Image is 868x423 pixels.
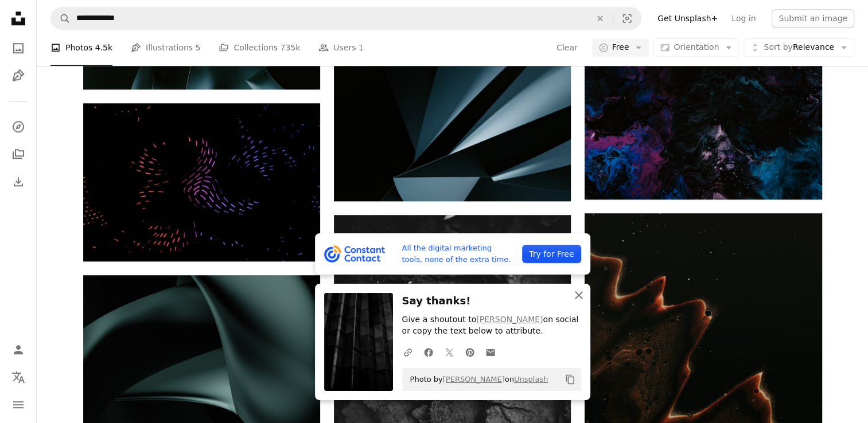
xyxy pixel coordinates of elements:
[418,340,439,363] a: Share on Facebook
[7,115,30,138] a: Explore
[764,42,834,54] span: Relevance
[83,177,320,187] a: purple and pink lights
[587,7,613,29] button: Clear
[476,315,543,324] a: [PERSON_NAME]
[560,370,580,389] button: Copy to clipboard
[725,9,762,28] a: Log in
[612,42,629,54] span: Free
[480,340,501,363] a: Share over email
[7,170,30,193] a: Download History
[514,375,548,383] a: Unsplash
[772,9,854,28] button: Submit an image
[196,42,201,54] span: 5
[318,30,364,66] a: Users 1
[404,370,548,389] span: Photo by on
[50,7,641,30] form: Find visuals sitewide
[764,43,792,52] span: Sort by
[651,9,725,28] a: Get Unsplash+
[674,43,719,52] span: Orientation
[613,7,641,29] button: Visual search
[522,245,581,263] div: Try for Free
[324,245,386,263] img: file-1643061002856-0f96dc078c63image
[439,340,460,363] a: Share on Twitter
[556,39,578,57] button: Clear
[359,42,364,54] span: 1
[7,393,30,416] button: Menu
[131,30,200,66] a: Illustrations 5
[460,340,480,363] a: Share on Pinterest
[83,103,320,261] img: purple and pink lights
[219,30,300,66] a: Collections 735k
[585,385,822,395] a: brown and white abstract painting
[7,366,30,389] button: Language
[402,242,513,265] span: All the digital marketing tools, none of the extra time.
[7,64,30,87] a: Illustrations
[315,233,590,275] a: All the digital marketing tools, none of the extra time.Try for Free
[592,39,649,57] button: Free
[402,314,581,337] p: Give a shoutout to on social or copy the text below to attribute.
[744,39,854,57] button: Sort byRelevance
[7,338,30,361] a: Log in / Sign up
[653,39,739,57] button: Orientation
[443,375,505,383] a: [PERSON_NAME]
[334,44,571,201] img: a black and white photo of an abstract design
[334,117,571,127] a: a black and white photo of an abstract design
[7,143,30,166] a: Collections
[280,42,300,54] span: 735k
[7,37,30,60] a: Photos
[51,7,71,29] button: Search Unsplash
[7,7,30,32] a: Home — Unsplash
[402,293,581,310] h3: Say thanks!
[585,115,822,125] a: multicolored abstract painting
[585,41,822,199] img: multicolored abstract painting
